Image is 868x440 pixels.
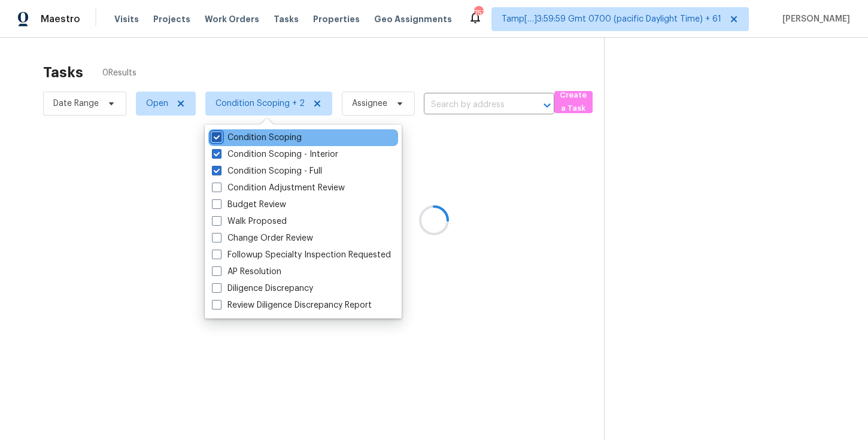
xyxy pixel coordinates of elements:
[212,216,287,227] label: Walk Proposed
[212,232,313,244] label: Change Order Review
[212,266,281,278] label: AP Resolution
[212,165,322,177] label: Condition Scoping - Full
[212,199,286,211] label: Budget Review
[212,148,338,160] label: Condition Scoping - Interior
[212,132,302,144] label: Condition Scoping
[212,283,313,295] label: Diligence Discrepancy
[474,7,482,19] div: 757
[212,182,345,194] label: Condition Adjustment Review
[212,249,391,261] label: Followup Specialty Inspection Requested
[212,299,372,311] label: Review Diligence Discrepancy Report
